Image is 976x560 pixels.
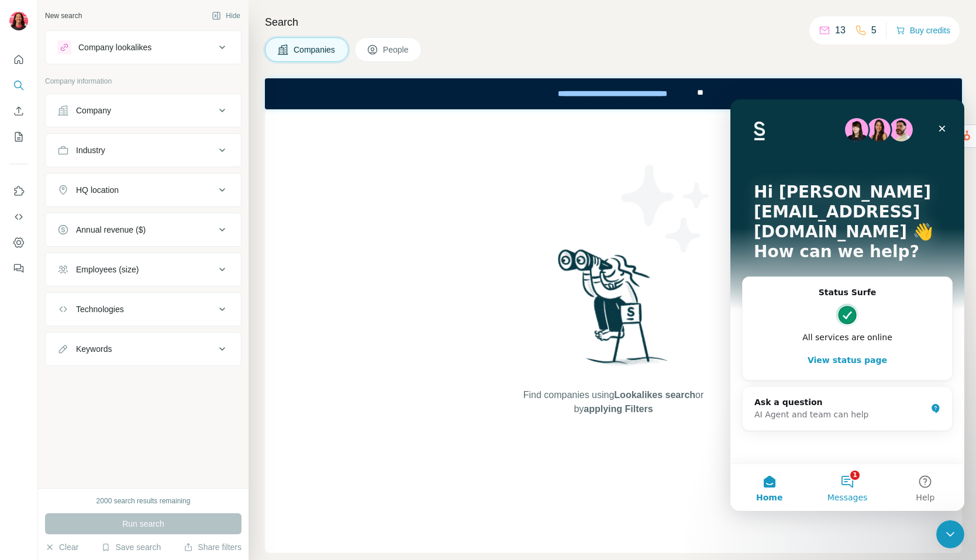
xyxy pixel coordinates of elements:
[614,390,695,400] span: Lookalikes search
[76,303,124,315] div: Technologies
[9,232,28,253] button: Dashboard
[101,541,161,553] button: Save search
[9,181,28,202] button: Use Surfe on LinkedIn
[45,541,78,553] button: Clear
[584,404,653,414] span: applying Filters
[520,388,707,416] span: Find companies using or by
[730,99,964,511] iframe: Intercom live chat
[9,75,28,96] button: Search
[9,206,28,227] button: Use Surfe API
[76,105,111,116] div: Company
[76,144,105,156] div: Industry
[265,78,962,109] iframe: Banner
[9,101,28,122] button: Enrich CSV
[46,136,241,164] button: Industry
[45,11,82,21] div: New search
[871,23,877,37] p: 5
[553,246,674,376] img: Surfe Illustration - Woman searching with binoculars
[46,96,241,125] button: Company
[76,184,119,196] div: HQ location
[265,14,962,30] h4: Search
[76,264,139,275] div: Employees (size)
[45,76,242,87] p: Company information
[835,23,846,37] p: 13
[46,216,241,244] button: Annual revenue ($)
[9,258,28,279] button: Feedback
[96,496,191,506] div: 2000 search results remaining
[9,126,28,147] button: My lists
[76,224,146,236] div: Annual revenue ($)
[383,44,410,56] span: People
[46,33,241,61] button: Company lookalikes
[9,12,28,30] img: Avatar
[46,255,241,284] button: Employees (size)
[78,42,151,53] div: Company lookalikes
[46,295,241,323] button: Technologies
[896,22,950,39] button: Buy credits
[613,156,719,261] img: Surfe Illustration - Stars
[294,44,336,56] span: Companies
[936,520,964,548] iframe: Intercom live chat
[46,335,241,363] button: Keywords
[46,176,241,204] button: HQ location
[204,7,249,25] button: Hide
[9,49,28,70] button: Quick start
[76,343,112,355] div: Keywords
[184,541,242,553] button: Share filters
